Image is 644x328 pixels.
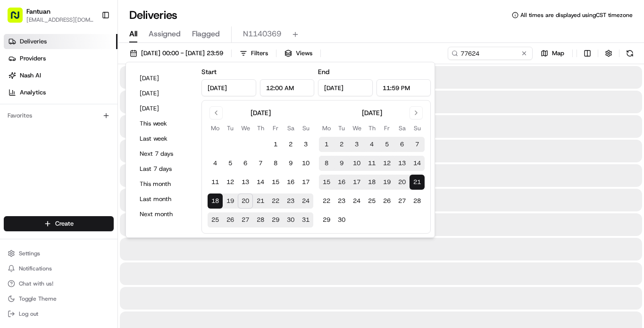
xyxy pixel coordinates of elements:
[448,47,533,60] input: Type to search
[223,193,238,209] button: 19
[149,28,181,40] span: Assigned
[319,212,334,227] button: 29
[20,90,37,107] img: 4281594248423_2fcf9dad9f2a874258b8_72.png
[251,49,268,58] span: Filters
[520,11,633,19] span: All times are displayed using CST timezone
[19,172,26,180] img: 1736555255976-a54dd68f-1ca7-489b-9aae-adbdc363a1c4
[410,123,425,133] th: Sunday
[268,156,283,171] button: 8
[223,212,238,227] button: 26
[238,212,253,227] button: 27
[349,123,364,133] th: Wednesday
[192,28,220,40] span: Flagged
[296,49,312,58] span: Views
[19,280,53,287] span: Chat with us!
[9,137,25,152] img: Asif Zaman Khan
[78,146,82,154] span: •
[76,207,155,224] a: 💻API Documentation
[410,175,425,190] button: 21
[4,277,114,290] button: Chat with us!
[268,212,283,227] button: 29
[253,193,268,209] button: 21
[20,37,47,46] span: Deliveries
[410,106,423,119] button: Go to next month
[9,9,28,28] img: Nash
[94,234,114,241] span: Pylon
[9,38,172,53] p: Welcome 👋
[379,193,394,209] button: 26
[238,156,253,171] button: 6
[298,156,313,171] button: 10
[201,79,256,96] input: Date
[135,117,192,130] button: This week
[298,193,313,209] button: 24
[379,175,394,190] button: 19
[9,212,17,219] div: 📗
[135,162,192,176] button: Last 7 days
[379,123,394,133] th: Friday
[253,123,268,133] th: Thursday
[135,72,192,85] button: [DATE]
[268,123,283,133] th: Friday
[268,193,283,209] button: 22
[410,156,425,171] button: 14
[318,79,373,96] input: Date
[19,147,26,154] img: 1736555255976-a54dd68f-1ca7-489b-9aae-adbdc363a1c4
[253,156,268,171] button: 7
[334,193,349,209] button: 23
[298,175,313,190] button: 17
[235,47,272,60] button: Filters
[4,68,117,83] a: Nash AI
[319,156,334,171] button: 8
[334,156,349,171] button: 9
[209,106,223,119] button: Go to previous month
[20,88,46,97] span: Analytics
[89,211,151,220] span: API Documentation
[141,49,223,58] span: [DATE] 00:00 - [DATE] 23:59
[26,16,94,24] span: [EMAIL_ADDRESS][DOMAIN_NAME]
[84,146,106,154] span: 8月15日
[55,219,74,228] span: Create
[135,147,192,160] button: Next 7 days
[379,137,394,152] button: 5
[223,156,238,171] button: 5
[298,123,313,133] th: Sunday
[78,172,82,179] span: •
[20,71,41,80] span: Nash AI
[208,123,223,133] th: Monday
[208,156,223,171] button: 4
[349,137,364,152] button: 3
[364,175,379,190] button: 18
[394,123,410,133] th: Saturday
[19,265,52,272] span: Notifications
[364,123,379,133] th: Thursday
[29,172,76,179] span: [PERSON_NAME]
[135,208,192,221] button: Next month
[20,54,46,63] span: Providers
[67,234,114,241] a: Powered byPylon
[26,7,50,16] button: Fantuan
[4,262,114,275] button: Notifications
[223,123,238,133] th: Tuesday
[268,175,283,190] button: 15
[243,28,281,40] span: N1140369
[201,67,217,76] label: Start
[253,212,268,227] button: 28
[260,79,315,96] input: Time
[349,156,364,171] button: 10
[283,175,298,190] button: 16
[410,193,425,209] button: 28
[623,47,636,60] button: Refresh
[283,156,298,171] button: 9
[4,108,114,123] div: Favorites
[129,8,177,23] h1: Deliveries
[238,123,253,133] th: Wednesday
[4,4,98,26] button: Fantuan[EMAIL_ADDRESS][DOMAIN_NAME]
[394,137,410,152] button: 6
[4,247,114,260] button: Settings
[9,163,25,178] img: Asif Zaman Khan
[238,175,253,190] button: 13
[29,146,76,154] span: [PERSON_NAME]
[19,310,38,318] span: Log out
[283,212,298,227] button: 30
